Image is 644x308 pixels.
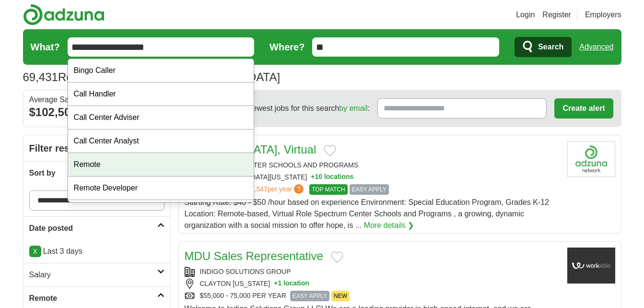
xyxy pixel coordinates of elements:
[68,153,254,177] div: Remote
[585,9,621,21] a: Employers
[29,246,164,257] p: Last 3 days
[324,145,336,156] button: Add to favorite jobs
[579,37,613,57] a: Advanced
[23,161,170,185] a: Sort by
[68,177,254,200] div: Remote Developer
[515,37,572,57] button: Search
[269,40,304,54] label: Where?
[29,96,164,104] div: Average Salary
[68,200,254,224] div: Call Center
[31,40,60,54] label: What?
[185,198,549,229] span: Starting Rate: $40 - $50 /hour based on experience Environment: Special Education Program, Grades...
[29,269,157,281] h2: Salary
[185,172,560,182] div: [GEOGRAPHIC_DATA][US_STATE]
[23,216,170,240] a: Date posted
[516,9,535,21] a: Login
[567,248,615,284] img: Company logo
[274,279,278,289] span: +
[185,267,560,277] div: INDIGO SOLUTIONS GROUP
[309,184,347,195] span: TOP MATCH
[538,37,563,57] span: Search
[185,249,323,262] a: MDU Sales Representative
[68,83,254,106] div: Call Handler
[29,246,41,257] a: X
[364,220,414,231] a: More details ❯
[29,104,164,121] div: $102,508
[290,291,329,301] span: EASY APPLY
[68,106,254,130] div: Call Center Adviser
[29,223,157,234] h2: Date posted
[23,135,170,161] h2: Filter results
[554,98,613,118] button: Create alert
[331,251,343,263] button: Add to favorite jobs
[29,167,157,179] h2: Sort by
[185,279,560,289] div: CLAYTON [US_STATE]
[206,103,370,114] span: Receive the newest jobs for this search :
[311,172,353,182] button: +10 locations
[185,160,560,170] div: SPECTRUM CENTER SCHOOLS AND PROGRAMS
[68,130,254,153] div: Call Center Analyst
[339,104,368,112] a: by email
[350,184,389,195] span: EASY APPLY
[294,184,304,194] span: ?
[29,293,157,304] h2: Remote
[23,263,170,286] a: Salary
[23,4,105,25] img: Adzuna logo
[331,291,350,301] span: NEW
[68,59,254,83] div: Bingo Caller
[23,69,58,86] span: 69,431
[23,71,281,83] h1: Remote Jobs in the [GEOGRAPHIC_DATA]
[542,9,571,21] a: Register
[311,172,315,182] span: +
[567,141,615,177] img: Company logo
[185,291,560,301] div: $55,000 - 75,000 PER YEAR
[274,279,309,289] button: +1 location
